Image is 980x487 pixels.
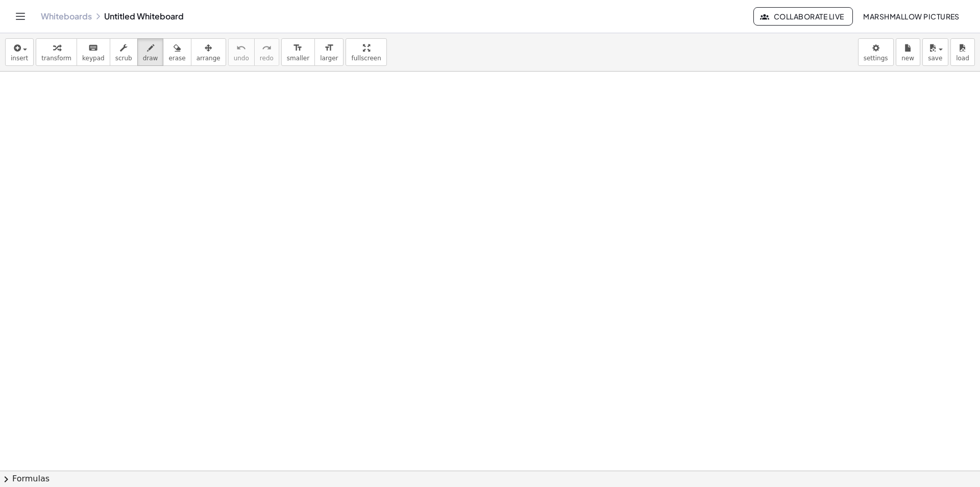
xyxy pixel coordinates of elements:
button: keyboardkeypad [77,38,110,66]
button: format_sizesmaller [281,38,315,66]
button: insert [5,38,34,66]
button: erase [163,38,191,66]
button: arrange [191,38,226,66]
i: format_size [293,42,303,54]
span: save [928,55,942,62]
a: Whiteboards [41,11,92,21]
span: draw [143,55,158,62]
span: larger [320,55,338,62]
span: insert [11,55,28,62]
button: Marshmallow Pictures [855,7,968,26]
span: fullscreen [351,55,381,62]
button: transform [36,38,77,66]
button: scrub [110,38,138,66]
span: arrange [197,55,220,62]
button: format_sizelarger [314,38,344,66]
button: new [896,38,920,66]
span: keypad [82,55,105,62]
span: new [901,55,914,62]
button: undoundo [228,38,255,66]
span: redo [260,55,274,62]
i: keyboard [88,42,98,54]
i: format_size [324,42,334,54]
button: draw [137,38,164,66]
span: scrub [115,55,132,62]
span: Collaborate Live [762,12,844,21]
i: redo [262,42,272,54]
span: smaller [287,55,309,62]
span: undo [234,55,249,62]
span: Marshmallow Pictures [863,12,960,21]
span: settings [864,55,888,62]
button: fullscreen [346,38,386,66]
span: transform [41,55,71,62]
button: save [922,38,948,66]
button: Toggle navigation [12,8,29,25]
span: load [956,55,969,62]
button: redoredo [254,38,279,66]
button: load [950,38,975,66]
button: settings [858,38,894,66]
button: Collaborate Live [753,7,852,26]
span: erase [168,55,185,62]
i: undo [236,42,246,54]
